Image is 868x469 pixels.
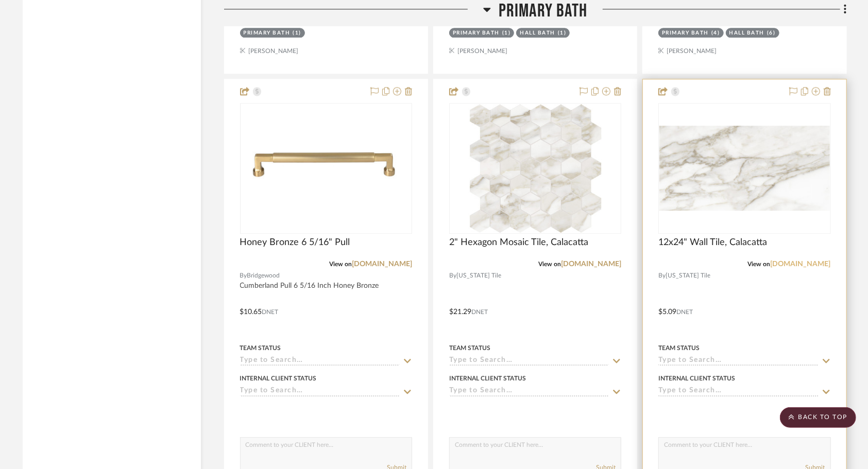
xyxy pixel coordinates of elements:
span: By [240,271,247,281]
input: Type to Search… [449,356,609,366]
a: [DOMAIN_NAME] [561,260,621,268]
input: Type to Search… [240,356,400,366]
div: Team Status [240,343,281,353]
div: Internal Client Status [240,374,317,383]
span: View on [538,261,561,267]
div: Hall Bath [729,29,765,37]
div: (1) [293,29,302,37]
div: Hall Bath [520,29,555,37]
input: Type to Search… [658,356,818,366]
div: Primary Bath [662,29,709,37]
span: [US_STATE] Tile [666,271,710,281]
div: Team Status [449,343,490,353]
input: Type to Search… [240,387,400,396]
span: By [658,271,666,281]
img: Honey Bronze 6 5/16" Pull [241,116,411,220]
div: Primary Bath [453,29,500,37]
scroll-to-top-button: BACK TO TOP [780,407,856,428]
img: 12x24" Wall Tile, Calacatta [659,126,829,211]
div: (1) [502,29,511,37]
div: (4) [711,29,720,37]
span: Bridgewood [247,271,280,281]
div: Primary Bath [244,29,291,37]
span: Honey Bronze 6 5/16" Pull [240,237,350,248]
a: [DOMAIN_NAME] [771,260,831,268]
div: (1) [558,29,567,37]
div: Team Status [658,343,700,353]
div: Internal Client Status [658,374,735,383]
span: By [449,271,456,281]
input: Type to Search… [658,387,818,396]
div: Internal Client Status [449,374,526,383]
span: 2" Hexagon Mosaic Tile, Calacatta [449,237,588,248]
div: (6) [767,29,776,37]
img: 2" Hexagon Mosaic Tile, Calacatta [469,104,602,233]
span: [US_STATE] Tile [456,271,501,281]
input: Type to Search… [449,387,609,396]
span: View on [329,261,352,267]
span: View on [748,261,771,267]
span: 12x24" Wall Tile, Calacatta [658,237,767,248]
a: [DOMAIN_NAME] [352,260,412,268]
